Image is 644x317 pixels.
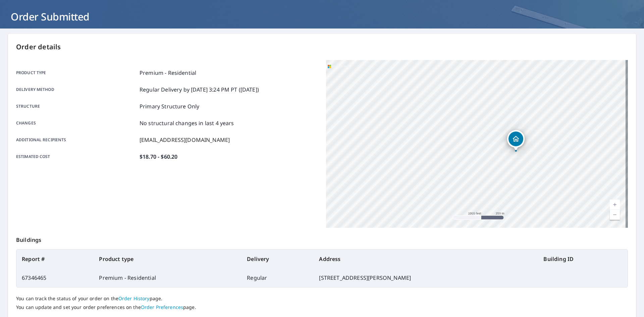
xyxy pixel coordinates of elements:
[16,296,628,302] p: You can track the status of your order on the page.
[140,153,177,161] p: $18.70 - $60.20
[16,304,628,310] p: You can update and set your order preferences on the page.
[141,304,183,310] a: Order Preferences
[538,250,628,268] th: Building ID
[241,268,314,287] td: Regular
[16,119,137,127] p: Changes
[16,153,137,161] p: Estimated cost
[16,102,137,110] p: Structure
[94,250,241,268] th: Product type
[140,86,259,94] p: Regular Delivery by [DATE] 3:24 PM PT ([DATE])
[118,295,150,302] a: Order History
[140,136,230,144] p: [EMAIL_ADDRESS][DOMAIN_NAME]
[16,42,628,52] p: Order details
[94,268,241,287] td: Premium - Residential
[241,250,314,268] th: Delivery
[16,268,94,287] td: 67346465
[16,228,628,249] p: Buildings
[16,69,137,77] p: Product type
[16,250,94,268] th: Report #
[610,210,620,220] a: Current Level 15, Zoom Out
[314,268,538,287] td: [STREET_ADDRESS][PERSON_NAME]
[507,130,525,151] div: Dropped pin, building 1, Residential property, 37 Fairview Mundell Rd Bedford, IN 47421
[16,136,137,144] p: Additional recipients
[140,69,196,77] p: Premium - Residential
[610,200,620,210] a: Current Level 15, Zoom In
[140,102,199,110] p: Primary Structure Only
[314,250,538,268] th: Address
[16,86,137,94] p: Delivery method
[140,119,234,127] p: No structural changes in last 4 years
[8,10,636,23] h1: Order Submitted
